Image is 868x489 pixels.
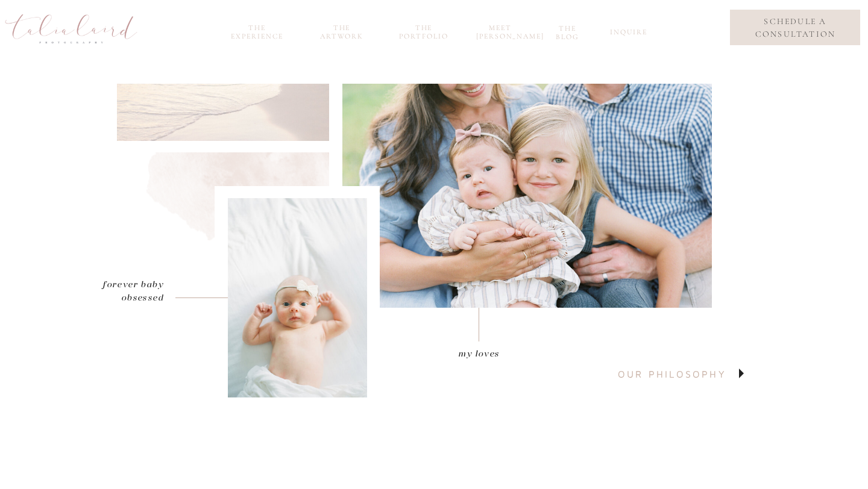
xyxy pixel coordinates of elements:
[313,23,371,37] a: the Artwork
[395,23,453,37] a: the portfolio
[476,23,524,37] a: meet [PERSON_NAME]
[618,364,754,385] a: our philosophy
[549,24,587,38] a: the blog
[427,347,531,390] p: my loves
[610,28,644,42] a: inquire
[92,278,163,318] p: forever baby obsessed
[740,15,851,40] a: schedule a consultation
[225,23,289,37] a: the experience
